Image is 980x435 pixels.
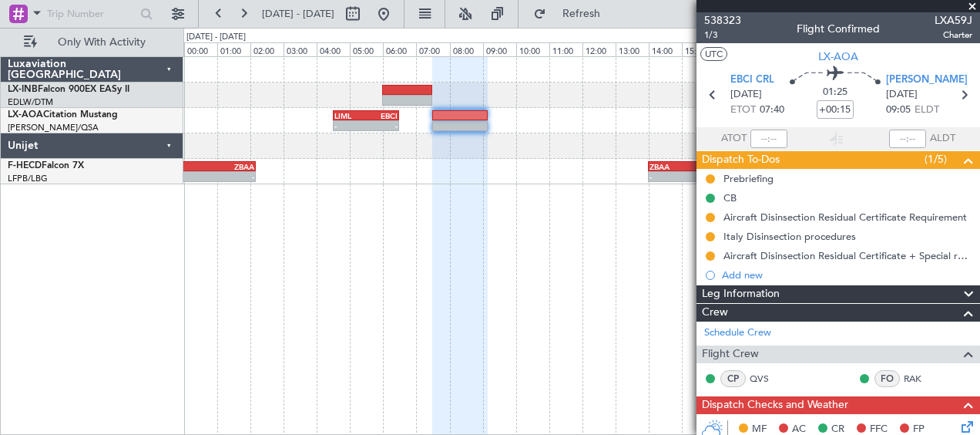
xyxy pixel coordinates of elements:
a: QVS [750,372,784,386]
span: ATOT [721,131,747,147]
span: 07:40 [760,103,784,118]
div: LIML [334,111,366,120]
span: 09:05 [886,103,911,118]
div: 01:00 [217,42,250,56]
a: LX-INBFalcon 900EX EASy II [8,85,129,94]
div: 04:00 [317,42,350,56]
span: Leg Information [702,285,780,303]
div: 08:00 [450,42,483,56]
div: 03:00 [284,42,317,56]
span: [DATE] - [DATE] [262,7,334,21]
span: [PERSON_NAME] [886,72,968,88]
span: Charter [935,29,972,42]
div: 05:00 [350,42,383,56]
div: Add new [722,268,972,282]
span: 538323 [704,12,741,29]
div: CB [723,191,737,204]
div: Aircraft Disinsection Residual Certificate + Special request [723,249,972,262]
a: Schedule Crew [704,325,771,341]
div: [DATE] - [DATE] [186,31,246,44]
div: Flight Confirmed [797,21,880,37]
div: Aircraft Disinsection Residual Certificate Requirement [723,211,967,224]
div: 02:00 [250,42,284,56]
div: EBCI [366,111,398,120]
span: LXA59J [935,12,972,29]
div: 11:00 [549,42,582,56]
span: LX-INB [8,85,38,94]
div: CP [720,370,746,387]
span: Only With Activity [40,37,163,48]
span: Dispatch Checks and Weather [702,396,848,414]
a: LX-AOACitation Mustang [8,110,118,120]
span: 1/3 [704,29,741,42]
span: ELDT [915,103,939,118]
button: UTC [700,47,727,61]
span: 01:25 [823,85,847,100]
div: FO [874,370,900,387]
input: Trip Number [47,2,136,25]
span: ETOT [730,103,756,118]
span: Flight Crew [702,346,759,363]
div: Italy Disinsection procedures [723,230,856,243]
span: EBCI CRL [730,72,774,88]
div: 13:00 [616,42,649,56]
div: 06:00 [383,42,416,56]
span: Refresh [549,8,614,19]
span: [DATE] [730,87,762,103]
span: Crew [702,304,728,322]
span: LX-AOA [8,110,43,120]
a: [PERSON_NAME]/QSA [8,122,99,133]
div: 09:00 [483,42,516,56]
div: ZBAA [203,162,253,171]
a: LFPB/LBG [8,173,48,184]
div: 14:00 [649,42,682,56]
span: ALDT [930,131,955,147]
div: Prebriefing [723,172,774,185]
span: Dispatch To-Dos [702,151,780,169]
span: [DATE] [886,87,918,103]
div: 15:00 [682,42,715,56]
span: (1/5) [925,151,947,167]
span: LX-AOA [818,49,858,65]
div: 07:00 [416,42,449,56]
div: - [366,121,398,130]
a: F-HECDFalcon 7X [8,161,84,170]
button: Refresh [526,2,619,26]
div: - [649,172,794,181]
span: F-HECD [8,161,42,170]
div: - [334,121,366,130]
div: 10:00 [516,42,549,56]
div: 00:00 [184,42,217,56]
div: - [203,172,253,181]
div: ZBAA [649,162,794,171]
button: Only With Activity [17,30,167,55]
a: EDLW/DTM [8,96,53,108]
div: 12:00 [582,42,616,56]
a: RAK [904,372,938,386]
input: --:-- [750,130,787,148]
